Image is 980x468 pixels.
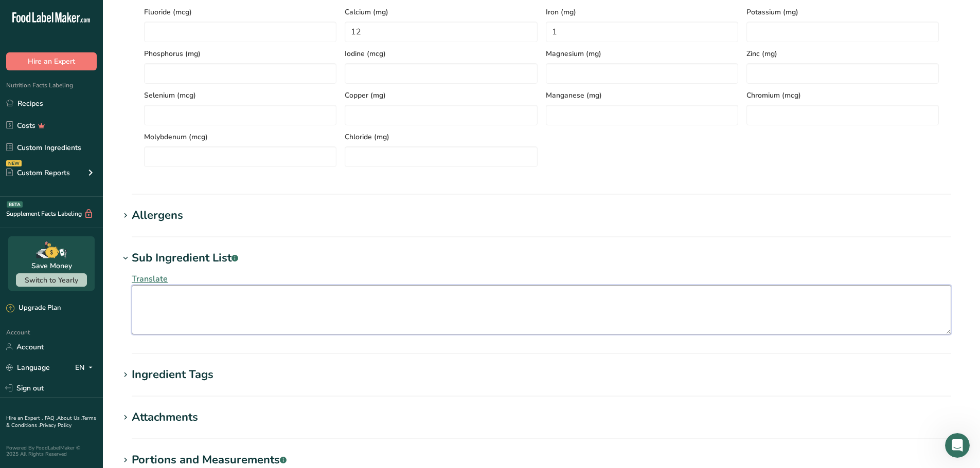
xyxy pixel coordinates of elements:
span: Molybdenum (mcg) [144,132,336,142]
span: Manganese (mg) [546,90,738,101]
iframe: Intercom live chat [945,433,970,458]
span: Selenium (mcg) [144,90,336,101]
div: Attachments [132,409,198,426]
a: Hire an Expert . [6,415,43,422]
span: Fluoride (mcg) [144,7,336,17]
div: EN [75,361,97,373]
span: Iron (mg) [546,7,738,17]
span: Switch to Yearly [25,275,78,285]
div: NEW [6,160,22,166]
div: Sub Ingredient List [132,250,238,267]
a: Terms & Conditions . [6,415,96,429]
a: Privacy Policy [40,422,72,429]
span: Chromium (mcg) [746,90,939,101]
div: Save Money [31,260,72,271]
div: Upgrade Plan [6,303,61,313]
a: Language [6,359,50,377]
span: Calcium (mg) [345,7,537,17]
div: BETA [7,201,23,208]
span: Chloride (mg) [345,132,537,142]
span: Translate [132,273,168,285]
span: Phosphorus (mg) [144,48,336,59]
button: Hire an Expert [6,52,97,70]
span: Magnesium (mg) [546,48,738,59]
a: About Us . [57,415,82,422]
button: Switch to Yearly [16,273,87,287]
span: Copper (mg) [345,90,537,101]
div: Allergens [132,207,183,224]
span: Potassium (mg) [746,7,939,17]
div: Custom Reports [6,167,70,178]
div: Powered By FoodLabelMaker © 2025 All Rights Reserved [6,445,97,457]
a: FAQ . [45,415,57,422]
span: Iodine (mcg) [345,48,537,59]
div: Ingredient Tags [132,366,213,383]
span: Zinc (mg) [746,48,939,59]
